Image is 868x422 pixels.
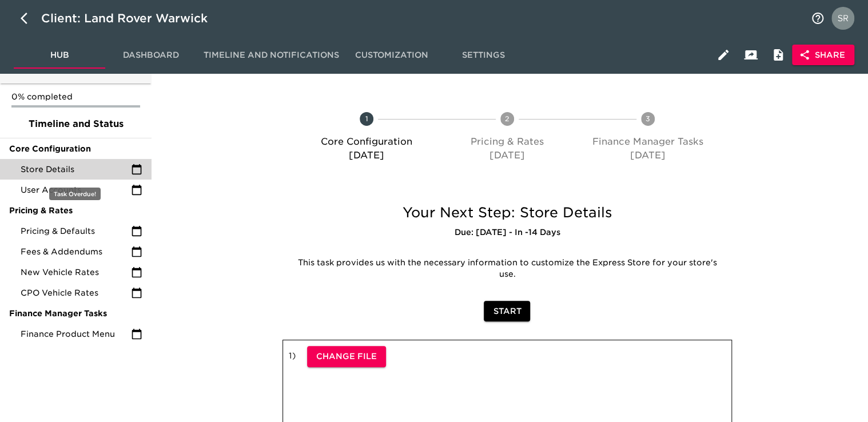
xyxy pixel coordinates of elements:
[582,135,714,149] p: Finance Manager Tasks
[21,164,131,175] span: Store Details
[792,45,854,66] button: Share
[301,149,432,162] p: [DATE]
[204,48,339,62] span: Timeline and Notifications
[301,135,432,149] p: Core Configuration
[21,328,131,340] span: Finance Product Menu
[831,7,854,30] img: Profile
[505,114,509,123] text: 2
[21,287,131,298] span: CPO Vehicle Rates
[444,48,522,62] span: Settings
[41,9,224,27] div: Client: Land Rover Warwick
[484,301,530,322] button: Start
[21,184,131,196] span: User Accounts
[710,41,737,69] button: Edit Hub
[441,135,573,149] p: Pricing & Rates
[441,149,573,162] p: [DATE]
[11,91,140,102] p: 0% completed
[582,149,714,162] p: [DATE]
[21,48,98,62] span: Hub
[801,48,845,62] span: Share
[307,346,386,367] button: Change File
[9,205,142,216] span: Pricing & Rates
[112,48,190,62] span: Dashboard
[282,204,731,222] h5: Your Next Step: Store Details
[9,308,142,319] span: Finance Manager Tasks
[365,114,368,123] text: 1
[291,257,723,280] p: This task provides us with the necessary information to customize the Express Store for your stor...
[9,143,142,154] span: Core Configuration
[804,5,831,32] button: notifications
[9,117,142,131] span: Timeline and Status
[21,266,131,278] span: New Vehicle Rates
[646,114,650,123] text: 3
[21,246,131,257] span: Fees & Addendums
[316,349,377,364] span: Change File
[353,48,431,62] span: Customization
[493,304,521,319] span: Start
[282,226,731,239] h6: Due: [DATE] - In -14 Days
[737,41,765,69] button: Client View
[21,225,131,237] span: Pricing & Defaults
[765,41,792,69] button: Internal Notes and Comments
